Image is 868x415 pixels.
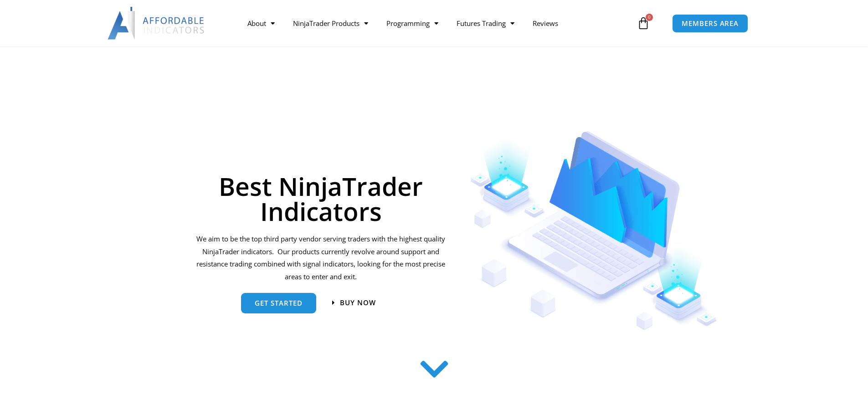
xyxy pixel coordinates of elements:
a: Buy now [332,299,376,306]
span: 0 [646,14,653,21]
a: About [238,13,284,34]
span: get started [255,300,303,307]
a: NinjaTrader Products [284,13,377,34]
span: Buy now [340,299,376,306]
p: We aim to be the top third party vendor serving traders with the highest quality NinjaTrader indi... [195,233,447,283]
a: get started [241,293,316,313]
img: Indicators 1 | Affordable Indicators – NinjaTrader [470,131,718,330]
span: MEMBERS AREA [682,20,739,27]
a: Futures Trading [447,13,524,34]
a: MEMBERS AREA [672,14,748,33]
a: Reviews [524,13,567,34]
nav: Menu [238,13,635,34]
img: LogoAI | Affordable Indicators – NinjaTrader [108,7,205,40]
a: 0 [623,10,663,36]
h1: Best NinjaTrader Indicators [195,174,447,224]
a: Programming [377,13,447,34]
